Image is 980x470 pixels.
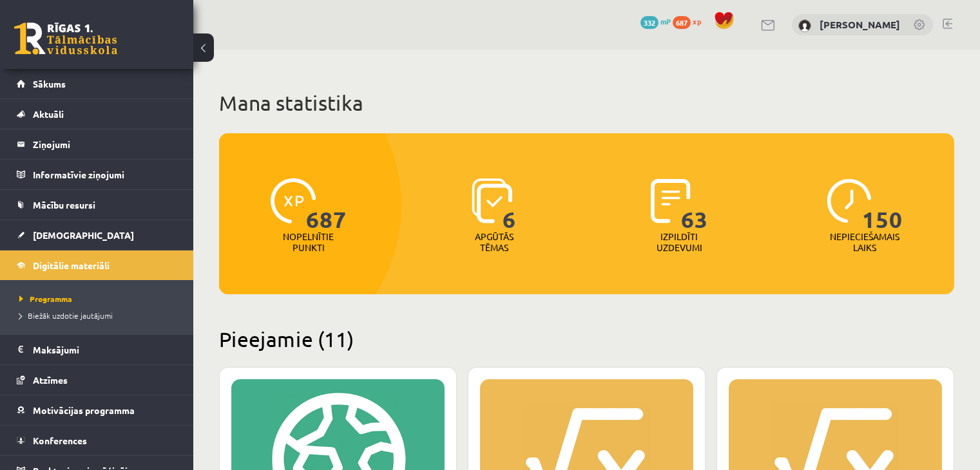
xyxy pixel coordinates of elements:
p: Apgūtās tēmas [469,231,519,253]
a: Informatīvie ziņojumi [17,160,177,189]
p: Nepieciešamais laiks [830,231,899,253]
img: icon-completed-tasks-ad58ae20a441b2904462921112bc710f1caf180af7a3daa7317a5a94f2d26646.svg [651,178,691,223]
p: Izpildīti uzdevumi [654,231,704,253]
span: Biežāk uzdotie jautājumi [19,310,113,321]
a: Digitālie materiāli [17,250,177,280]
a: Rīgas 1. Tālmācības vidusskola [14,23,117,55]
span: 63 [681,178,708,231]
a: Biežāk uzdotie jautājumi [19,310,180,321]
span: xp [693,16,701,26]
legend: Informatīvie ziņojumi [33,160,177,189]
a: 687 xp [673,16,707,26]
h1: Mana statistika [219,90,954,116]
span: Aktuāli [33,108,64,120]
span: Programma [19,294,72,304]
img: icon-xp-0682a9bc20223a9ccc6f5883a126b849a74cddfe5390d2b41b4391c66f2066e7.svg [271,178,316,223]
a: Atzīmes [17,365,177,395]
legend: Maksājumi [33,335,177,364]
a: Konferences [17,426,177,455]
a: Sākums [17,69,177,99]
a: 332 mP [640,16,671,26]
img: icon-clock-7be60019b62300814b6bd22b8e044499b485619524d84068768e800edab66f18.svg [827,178,872,223]
h2: Pieejamie (11) [219,326,954,352]
span: 150 [862,178,903,231]
legend: Ziņojumi [33,129,177,159]
a: [DEMOGRAPHIC_DATA] [17,220,177,250]
a: [PERSON_NAME] [820,18,900,31]
span: [DEMOGRAPHIC_DATA] [33,229,134,241]
span: Sākums [33,78,66,89]
a: Programma [19,293,180,305]
span: 6 [503,178,516,231]
a: Maksājumi [17,335,177,364]
img: icon-learned-topics-4a711ccc23c960034f471b6e78daf4a3bad4a20eaf4de84257b87e66633f6470.svg [472,178,512,223]
span: Digitālie materiāli [33,259,110,271]
span: Konferences [33,435,87,446]
span: Motivācijas programma [33,404,135,416]
span: Atzīmes [33,374,68,386]
span: 687 [306,178,347,231]
a: Aktuāli [17,99,177,129]
span: mP [660,16,671,26]
a: Mācību resursi [17,190,177,220]
span: Mācību resursi [33,199,95,211]
span: 687 [673,16,691,29]
a: Ziņojumi [17,129,177,159]
p: Nopelnītie punkti [283,231,334,253]
a: Motivācijas programma [17,395,177,425]
img: Alisa Griščuka [798,19,811,32]
span: 332 [640,16,658,29]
